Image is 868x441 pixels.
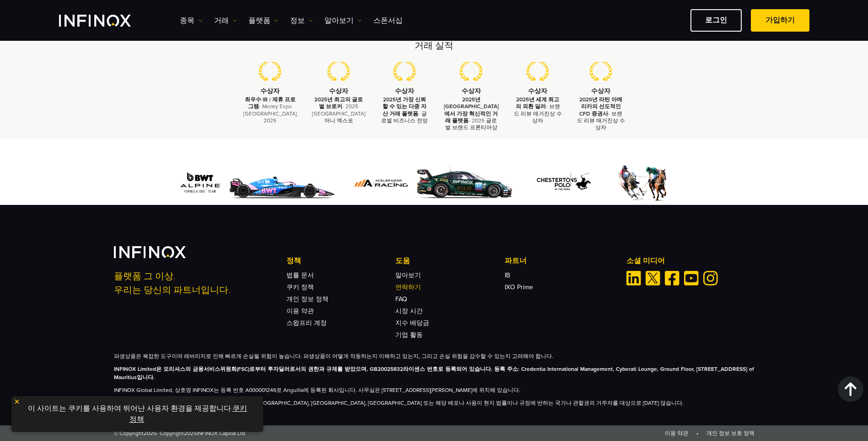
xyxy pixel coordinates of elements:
p: 이 사이트의 정보는 아프가니스탄, [GEOGRAPHIC_DATA], [GEOGRAPHIC_DATA], [GEOGRAPHIC_DATA], [GEOGRAPHIC_DATA] 또는 ... [114,399,755,407]
strong: 수상자 [591,87,610,95]
strong: 2025년 라틴 아메리카의 선도적인 CFD 증권사 [579,96,622,116]
p: 도움 [395,255,504,266]
strong: 2025년 [GEOGRAPHIC_DATA]에서 가장 혁신적인 거래 플랫폼 [444,96,499,124]
strong: 수상자 [260,87,280,95]
h2: 거래 실적 [114,39,755,52]
span: • [690,430,705,436]
a: 정보 [290,15,313,26]
strong: INFINOX Limited은 모리셔스의 금융서비스위원회(FSC)로부터 투자딜러로서의 권한과 규제를 받았으며, GB20025832라이센스 번호로 등록되어 있습니다. 등록 주소... [114,366,755,380]
strong: 2025년 세계 최고의 외환 딜러 [516,96,560,110]
a: 연락하기 [395,283,421,291]
a: Linkedin [626,271,641,286]
a: INFINOX Logo [59,15,152,27]
strong: 수상자 [395,87,414,95]
p: INFINOX Global Limited, 상호명 INFINOX는 등록 번호 A000001246로 Anguilla에 등록된 회사입니다. 사무실은 [STREET_ADDRESS]... [114,386,755,394]
p: - Money Expo [GEOGRAPHIC_DATA] 2025 [243,96,297,124]
span: 2025 [144,430,156,436]
strong: 수상자 [528,87,547,95]
p: - 브랜드 리뷰 매거진상 수상자 [577,96,625,131]
strong: 2025년 최고의 글로벌 브로커 [314,96,363,110]
a: 종목 [180,15,203,26]
p: 이 사이트는 쿠키를 사용하여 뛰어난 사용자 환경을 제공합니다. . [16,401,259,427]
span: 2025 [184,430,197,436]
p: 파생상품은 복잡한 도구이며 레버리지로 인해 빠르게 손실될 위험이 높습니다. 파생상품이 어떻게 작동하는지 이해하고 있는지, 그리고 손실 위험을 감수할 수 있는지 고려해야 합니다. [114,352,755,360]
a: 법률 문서 [286,271,314,279]
a: 기업 활동 [395,331,423,339]
p: 소셜 미디어 [626,255,755,266]
a: FAQ [395,295,407,303]
p: - 2025 글로벌 브랜드 프론티어상 [444,96,499,131]
a: 로그인 [690,9,742,32]
a: IB [505,271,510,279]
a: 개인 정보 보호 정책 [706,430,755,436]
a: 시장 시간 [395,307,423,315]
span: © Copyright - Copyright INFINOX Capital Ltd [114,429,245,437]
a: 알아보기 [324,15,362,26]
a: 지수 배당금 [395,319,429,327]
a: 이용 약관 [286,307,314,315]
p: 정책 [286,255,395,266]
a: 쿠키 정책 [286,283,314,291]
a: Twitter [646,271,660,286]
img: yellow close icon [14,398,20,405]
strong: 2025년 가장 신뢰할 수 있는 다중 자산 거래 플랫폼 [383,96,427,116]
strong: 수상자 [329,87,348,95]
a: 이용 약관 [665,430,688,436]
a: Facebook [665,271,679,286]
a: 가입하기 [751,9,809,32]
a: 알아보기 [395,271,421,279]
p: - 2025 [GEOGRAPHIC_DATA] 머니 엑스포 [312,96,366,124]
a: 스왑프리 계정 [286,319,327,327]
p: - 글로벌 비즈니스 전망 [381,96,429,124]
a: Youtube [684,271,699,286]
p: 플랫폼 그 이상. 우리는 당신의 파트너입니다. [114,270,274,297]
a: 개인 정보 정책 [286,295,329,303]
strong: 최우수 IB / 제휴 프로그램 [245,96,296,110]
a: 스폰서십 [373,15,403,26]
p: - 브랜드 리뷰 매거진상 수상자 [514,96,562,124]
a: 플랫폼 [248,15,279,26]
a: 거래 [214,15,237,26]
a: IXO Prime [505,283,533,291]
strong: 수상자 [462,87,481,95]
a: Instagram [703,271,718,286]
p: 파트너 [505,255,614,266]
